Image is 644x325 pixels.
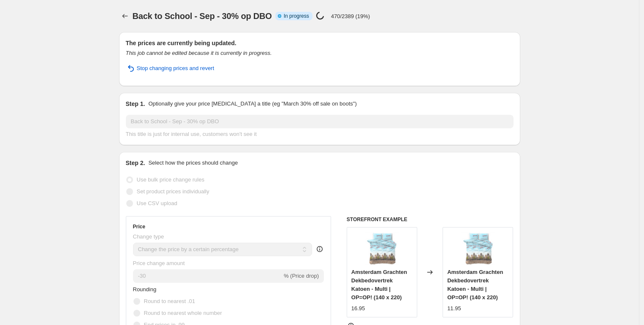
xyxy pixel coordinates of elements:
span: Amsterdam Grachten Dekbedovertrek Katoen - Multi | OP=OP! (140 x 220) [351,269,407,301]
span: In progress [284,13,309,19]
i: This job cannot be edited because it is currently in progress. [126,50,272,56]
h3: Price [133,223,145,230]
input: 30% off holiday sale [126,115,514,128]
span: Change type [133,233,164,240]
span: Back to School - Sep - 30% op DBO [133,11,272,21]
button: Price change jobs [119,10,131,22]
span: Stop changing prices and revert [137,64,215,73]
span: Use CSV upload [137,200,177,206]
img: 8719242031759-12_80x.png [461,232,495,265]
span: Amsterdam Grachten Dekbedovertrek Katoen - Multi | OP=OP! (140 x 220) [447,269,503,301]
div: 11.95 [447,304,461,313]
span: Round to nearest .01 [144,298,195,304]
input: -15 [133,269,282,283]
h2: Step 2. [126,159,145,167]
h2: Step 1. [126,100,145,108]
span: Rounding [133,286,157,292]
h6: STOREFRONT EXAMPLE [347,216,514,223]
span: Round to nearest whole number [144,310,222,316]
p: Optionally give your price [MEDICAL_DATA] a title (eg "March 30% off sale on boots") [148,100,356,108]
p: Select how the prices should change [148,159,238,167]
span: % (Price drop) [284,273,319,279]
img: 8719242031759-12_80x.png [365,232,399,265]
span: Set product prices individually [137,188,209,195]
div: 16.95 [351,304,365,313]
span: Price change amount [133,260,185,266]
p: 470/2389 (19%) [331,13,370,19]
h2: The prices are currently being updated. [126,39,514,47]
div: help [315,245,324,253]
span: Use bulk price change rules [137,176,204,183]
button: Stop changing prices and revert [121,62,220,75]
span: This title is just for internal use, customers won't see it [126,131,257,137]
